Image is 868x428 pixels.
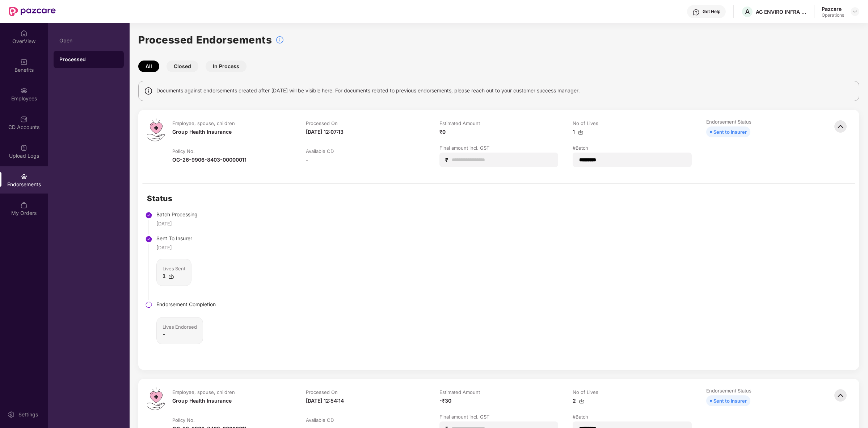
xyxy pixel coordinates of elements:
[145,212,152,219] img: svg+xml;base64,PHN2ZyBpZD0iU3RlcC1Eb25lLTMyeDMyIiB4bWxucz0iaHR0cDovL3d3dy53My5vcmcvMjAwMC9zdmciIH...
[706,387,751,394] div: Endorsement Status
[306,389,338,395] div: Processed On
[8,411,15,418] img: svg+xml;base64,PHN2ZyBpZD0iU2V0dGluZy0yMHgyMCIgeG1sbnM9Imh0dHA6Ly93d3cudzMub3JnLzIwMDAvc3ZnIiB3aW...
[306,120,338,126] div: Processed On
[20,144,28,151] img: svg+xml;base64,PHN2ZyBpZD0iVXBsb2FkX0xvZ3MiIGRhdGEtbmFtZT0iVXBsb2FkIExvZ3MiIHhtbG5zPSJodHRwOi8vd3...
[822,5,844,12] div: Pazcare
[156,87,580,95] span: Documents against endorsements created after [DATE] will be visible here. For documents related t...
[703,9,720,14] div: Get Help
[167,61,198,72] button: Closed
[439,128,446,136] div: ₹0
[20,116,28,123] img: svg+xml;base64,PHN2ZyBpZD0iQ0RfQWNjb3VudHMiIGRhdGEtbmFtZT0iQ0QgQWNjb3VudHMiIHhtbG5zPSJodHRwOi8vd3...
[713,128,747,136] div: Sent to insurer
[172,128,232,136] div: Group Health Insurance
[578,129,583,135] img: svg+xml;base64,PHN2ZyBpZD0iRG93bmxvYWQtMzJ4MzIiIHhtbG5zPSJodHRwOi8vd3d3LnczLm9yZy8yMDAwL3N2ZyIgd2...
[439,397,451,405] div: -₹30
[306,156,308,164] div: -
[573,145,588,151] div: #Batch
[745,7,750,16] span: A
[439,389,480,395] div: Estimated Amount
[59,56,118,63] div: Processed
[145,301,152,308] img: svg+xml;base64,PHN2ZyBpZD0iU3RlcC1QZW5kaW5nLTMyeDMyIiB4bWxucz0iaHR0cDovL3d3dy53My5vcmcvMjAwMC9zdm...
[275,36,284,44] img: svg+xml;base64,PHN2ZyBpZD0iSW5mb18tXzMyeDMyIiBkYXRhLW5hbWU9IkluZm8gLSAzMngzMiIgeG1sbnM9Imh0dHA6Ly...
[573,120,598,126] div: No of Lives
[145,236,152,243] img: svg+xml;base64,PHN2ZyBpZD0iU3RlcC1Eb25lLTMyeDMyIiB4bWxucz0iaHR0cDovL3d3dy53My5vcmcvMjAwMC9zdmciIH...
[20,30,28,37] img: svg+xml;base64,PHN2ZyBpZD0iSG9tZSIgeG1sbnM9Imh0dHA6Ly93d3cudzMub3JnLzIwMDAvc3ZnIiB3aWR0aD0iMjAiIG...
[156,244,172,251] div: [DATE]
[206,61,247,72] button: In Process
[573,128,583,136] div: 1
[163,323,197,331] div: Lives Endorsed
[822,12,844,18] div: Operations
[172,156,247,164] div: OG-26-9906-8403-00000011
[706,119,751,125] div: Endorsement Status
[172,397,232,405] div: Group Health Insurance
[20,58,28,66] img: svg+xml;base64,PHN2ZyBpZD0iQmVuZWZpdHMiIHhtbG5zPSJodHRwOi8vd3d3LnczLm9yZy8yMDAwL3N2ZyIgd2lkdGg9Ij...
[172,148,195,154] div: Policy No.
[147,387,165,410] img: svg+xml;base64,PHN2ZyB4bWxucz0iaHR0cDovL3d3dy53My5vcmcvMjAwMC9zdmciIHdpZHRoPSI0OS4zMiIgaGVpZ2h0PS...
[573,414,588,420] div: #Batch
[579,398,585,404] img: svg+xml;base64,PHN2ZyBpZD0iRG93bmxvYWQtMzJ4MzIiIHhtbG5zPSJodHRwOi8vd3d3LnczLm9yZy8yMDAwL3N2ZyIgd2...
[445,157,451,163] span: ₹
[439,120,480,126] div: Estimated Amount
[163,273,165,279] b: 1
[756,8,806,15] div: AG ENVIRO INFRA PROJECTS PVT LTD
[306,128,344,136] div: [DATE] 12:07:13
[144,87,153,95] img: svg+xml;base64,PHN2ZyBpZD0iSW5mbyIgeG1sbnM9Imh0dHA6Ly93d3cudzMub3JnLzIwMDAvc3ZnIiB3aWR0aD0iMTQiIG...
[713,397,747,405] div: Sent to insurer
[172,120,235,126] div: Employee, spouse, children
[147,192,216,204] h2: Status
[439,145,489,151] div: Final amount incl. GST
[156,220,172,227] div: [DATE]
[852,9,858,14] img: svg+xml;base64,PHN2ZyBpZD0iRHJvcGRvd24tMzJ4MzIiIHhtbG5zPSJodHRwOi8vd3d3LnczLm9yZy8yMDAwL3N2ZyIgd2...
[306,148,334,154] div: Available CD
[573,397,585,405] div: 2
[147,119,165,141] img: svg+xml;base64,PHN2ZyB4bWxucz0iaHR0cDovL3d3dy53My5vcmcvMjAwMC9zdmciIHdpZHRoPSI0OS4zMiIgaGVpZ2h0PS...
[172,389,235,395] div: Employee, spouse, children
[156,211,216,219] div: Batch Processing
[833,387,848,403] img: svg+xml;base64,PHN2ZyBpZD0iQmFjay0zMngzMiIgeG1sbnM9Imh0dHA6Ly93d3cudzMub3JnLzIwMDAvc3ZnIiB3aWR0aD...
[138,32,272,48] h1: Processed Endorsements
[59,38,118,43] div: Open
[168,274,174,279] img: svg+xml;base64,PHN2ZyBpZD0iRG93bmxvYWQtMzJ4MzIiIHhtbG5zPSJodHRwOi8vd3d3LnczLm9yZy8yMDAwL3N2ZyIgd2...
[163,331,165,337] b: -
[138,61,159,72] button: All
[163,265,185,272] div: Lives Sent
[156,300,216,308] div: Endorsement Completion
[16,411,40,418] div: Settings
[20,173,28,180] img: svg+xml;base64,PHN2ZyBpZD0iRW5kb3JzZW1lbnRzIiB4bWxucz0iaHR0cDovL3d3dy53My5vcmcvMjAwMC9zdmciIHdpZH...
[156,234,216,242] div: Sent To Insurer
[692,9,700,16] img: svg+xml;base64,PHN2ZyBpZD0iSGVscC0zMngzMiIgeG1sbnM9Imh0dHA6Ly93d3cudzMub3JnLzIwMDAvc3ZnIiB3aWR0aD...
[20,87,28,94] img: svg+xml;base64,PHN2ZyBpZD0iRW1wbG95ZWVzIiB4bWxucz0iaHR0cDovL3d3dy53My5vcmcvMjAwMC9zdmciIHdpZHRoPS...
[573,389,598,395] div: No of Lives
[439,414,489,420] div: Final amount incl. GST
[306,397,344,405] div: [DATE] 12:54:14
[172,417,195,423] div: Policy No.
[20,201,28,209] img: svg+xml;base64,PHN2ZyBpZD0iTXlfT3JkZXJzIiBkYXRhLW5hbWU9Ik15IE9yZGVycyIgeG1sbnM9Imh0dHA6Ly93d3cudz...
[833,119,848,134] img: svg+xml;base64,PHN2ZyBpZD0iQmFjay0zMngzMiIgeG1sbnM9Imh0dHA6Ly93d3cudzMub3JnLzIwMDAvc3ZnIiB3aWR0aD...
[9,7,56,16] img: New Pazcare Logo
[306,417,334,423] div: Available CD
